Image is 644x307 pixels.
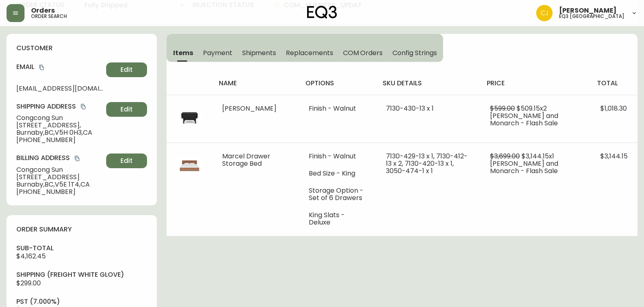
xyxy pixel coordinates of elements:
li: King Slats - Deluxe [309,211,366,226]
img: 7836c8950ad67d536e8437018b5c2533 [536,5,553,21]
img: 7130-429-13-400-1-cljgoqjex01t40170p9g7rweq.jpg [176,153,203,179]
button: Edit [106,62,147,77]
span: [PERSON_NAME] [222,104,276,113]
h4: sub-total [16,244,147,253]
span: $299.00 [16,278,41,288]
li: Finish - Walnut [309,105,366,112]
h5: order search [31,14,67,19]
span: $1,018.30 [600,104,627,113]
span: Burnaby , BC , V5H 0H3 , CA [16,129,103,136]
span: Edit [120,156,133,165]
span: $509.15 x 2 [517,104,547,113]
span: $3,699.00 [490,151,520,161]
h4: customer [16,44,147,53]
span: [STREET_ADDRESS], [16,122,103,129]
span: Edit [120,65,133,74]
span: $3,144.15 [600,151,628,161]
span: Congcong Sun [16,114,103,122]
span: Burnaby , BC , V5E 1T4 , CA [16,181,103,188]
h4: sku details [383,79,474,88]
span: Config Strings [392,49,437,57]
span: $3,144.15 x 1 [521,151,554,161]
span: 7130-429-13 x 1, 7130-412-13 x 2, 7130-420-13 x 1, 3050-474-1 x 1 [386,151,468,176]
button: copy [79,102,87,111]
span: [PERSON_NAME] and Monarch - Flash Sale [490,111,558,128]
h4: options [305,79,369,88]
img: 7130-430-MC-400-1-cljh09hrk02c80114z35yac9h.jpg [176,105,203,131]
span: Orders [31,7,55,14]
span: Congcong Sun [16,166,103,174]
span: [PERSON_NAME] [559,7,617,14]
img: logo [307,6,337,19]
h4: name [219,79,292,88]
span: [PERSON_NAME] and Monarch - Flash Sale [490,159,558,176]
span: $599.00 [490,104,515,113]
li: Storage Option - Set of 6 Drawers [309,187,366,202]
h4: Email [16,62,103,71]
span: 7130-430-13 x 1 [386,104,434,113]
h4: Shipping Address [16,102,103,111]
span: Marcel Drawer Storage Bed [222,151,270,168]
h4: price [487,79,584,88]
span: [PHONE_NUMBER] [16,188,103,196]
span: Payment [203,49,232,57]
span: $4,162.45 [16,251,46,261]
h4: Billing Address [16,153,103,162]
button: Edit [106,153,147,168]
span: Replacements [286,49,333,57]
button: copy [38,63,46,71]
li: Finish - Walnut [309,153,366,160]
h4: Shipping ( Freight White Glove ) [16,270,147,279]
span: Shipments [242,49,276,57]
span: [STREET_ADDRESS] [16,174,103,181]
span: COM Orders [343,49,383,57]
h4: order summary [16,225,147,234]
span: [EMAIL_ADDRESS][DOMAIN_NAME] [16,85,103,92]
h4: total [597,79,631,88]
span: [PHONE_NUMBER] [16,136,103,144]
button: copy [73,154,81,162]
li: Bed Size - King [309,170,366,177]
h4: pst (7.000%) [16,297,147,306]
button: Edit [106,102,147,117]
span: Edit [120,105,133,114]
span: Items [173,49,193,57]
h5: eq3 [GEOGRAPHIC_DATA] [559,14,624,19]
